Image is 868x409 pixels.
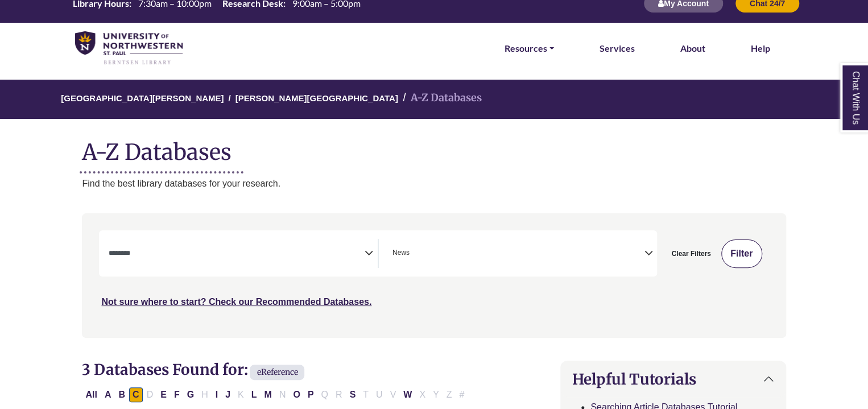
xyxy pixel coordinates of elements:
li: News [388,247,410,258]
a: [PERSON_NAME][GEOGRAPHIC_DATA] [235,92,398,103]
a: About [680,41,705,56]
img: library_home [75,31,183,65]
a: Services [600,41,635,56]
button: Filter Results F [171,387,183,402]
button: Submit for Search Results [721,239,762,268]
button: Filter Results I [212,387,221,402]
li: A-Z Databases [398,90,482,106]
h1: A-Z Databases [82,130,786,165]
button: All [82,387,100,402]
nav: Search filters [82,213,786,337]
span: eReference [250,365,304,380]
p: Find the best library databases for your research. [82,176,786,191]
button: Filter Results G [184,387,197,402]
button: Filter Results P [304,387,317,402]
a: Not sure where to start? Check our Recommended Databases. [101,297,371,307]
textarea: Search [412,250,417,259]
button: Filter Results C [129,387,143,402]
button: Filter Results J [222,387,234,402]
nav: breadcrumb [82,80,786,119]
button: Filter Results B [115,387,129,402]
button: Filter Results E [157,387,170,402]
span: 3 Databases Found for: [82,360,247,379]
button: Filter Results A [101,387,115,402]
span: News [392,247,410,258]
button: Filter Results W [400,387,415,402]
a: Help [751,41,770,56]
textarea: Search [108,250,364,259]
button: Filter Results M [261,387,275,402]
button: Clear Filters [664,239,718,268]
button: Helpful Tutorials [561,361,785,397]
a: Resources [505,41,554,56]
button: Filter Results O [290,387,303,402]
a: [GEOGRAPHIC_DATA][PERSON_NAME] [61,92,224,103]
button: Filter Results L [248,387,261,402]
div: Alpha-list to filter by first letter of database name [82,389,469,399]
button: Filter Results S [346,387,359,402]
